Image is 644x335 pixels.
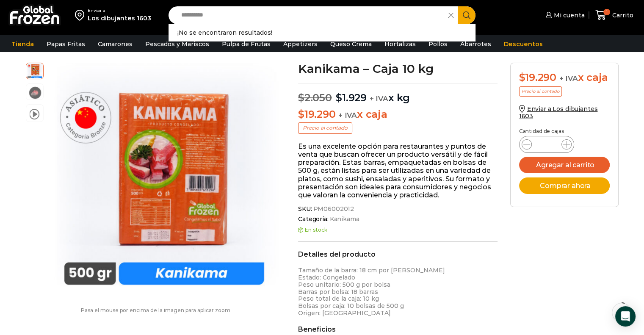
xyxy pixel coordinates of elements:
span: kanikama [26,62,43,79]
a: Tienda [7,36,38,52]
div: x caja [519,72,610,84]
span: + IVA [559,74,578,83]
a: Enviar a Los dibujantes 1603 [519,105,598,120]
span: Mi cuenta [552,11,585,19]
bdi: 19.290 [519,71,556,83]
div: 1 / 3 [48,63,280,295]
a: Hortalizas [380,36,420,52]
span: + IVA [370,94,388,103]
p: x kg [298,83,498,104]
img: address-field-icon.svg [75,8,88,22]
span: Carrito [610,11,633,19]
a: Kanikama [329,216,359,223]
a: Appetizers [279,36,322,52]
bdi: 1.929 [336,91,367,104]
p: x caja [298,108,498,121]
p: Pasa el mouse por encima de la imagen para aplicar zoom [26,307,286,313]
span: + IVA [338,111,357,119]
button: Search button [458,6,475,24]
p: Tamaño de la barra: 18 cm por [PERSON_NAME] Estado: Congelado Peso unitario: 500 g por bolsa Barr... [298,267,498,317]
a: Pescados y Mariscos [141,36,213,52]
span: kanikama [26,84,43,101]
bdi: 19.290 [298,108,335,120]
p: Precio al contado [298,122,352,133]
div: Enviar a [88,8,151,14]
button: Agregar al carrito [519,157,610,173]
span: SKU: [298,205,498,213]
a: Pollos [424,36,452,52]
span: $ [336,91,342,104]
span: PM06002012 [312,205,354,213]
div: Los dibujantes 1603 [88,14,151,22]
a: Abarrotes [456,36,495,52]
input: Product quantity [539,138,555,150]
div: Open Intercom Messenger [615,306,636,327]
h2: Beneficios [298,325,498,333]
span: 1 [603,9,610,16]
a: Pulpa de Frutas [218,36,275,52]
bdi: 2.050 [298,91,332,104]
button: Comprar ahora [519,177,610,194]
img: kanikama [48,63,280,295]
p: En stock [298,227,498,233]
a: Mi cuenta [543,7,585,24]
span: $ [519,71,525,83]
span: Categoría: [298,216,498,223]
a: Queso Crema [326,36,376,52]
h1: Kanikama – Caja 10 kg [298,63,498,75]
span: $ [298,91,304,104]
p: Es una excelente opción para restaurantes y puntos de venta que buscan ofrecer un producto versát... [298,142,498,199]
span: $ [298,108,304,120]
p: Precio al contado [519,86,562,97]
div: ¡No se encontraron resultados! [169,28,475,37]
a: Descuentos [500,36,547,52]
h2: Detalles del producto [298,250,498,258]
a: Papas Fritas [42,36,89,52]
a: 1 Carrito [593,5,636,25]
a: Camarones [94,36,137,52]
p: Cantidad de cajas [519,128,610,134]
